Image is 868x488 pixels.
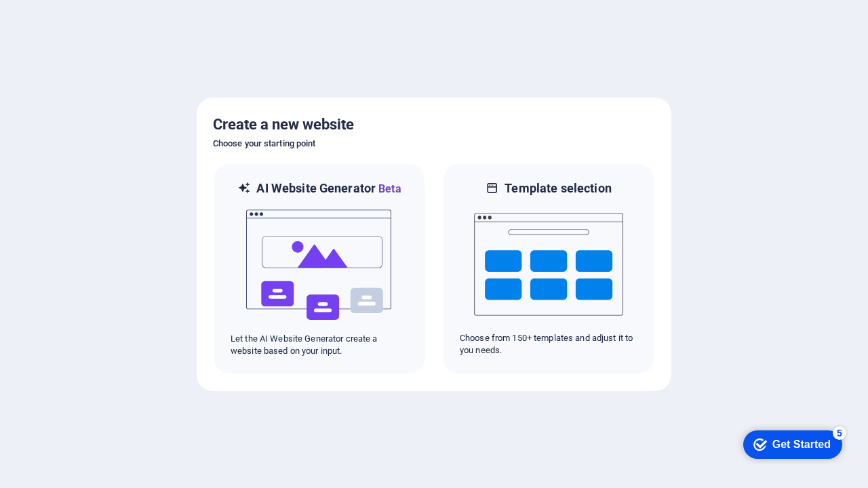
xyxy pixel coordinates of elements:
[213,114,655,136] h5: Create a new website
[245,197,394,333] img: ai
[213,136,655,152] h6: Choose your starting point
[442,163,655,375] div: Template selectionChoose from 150+ templates and adjust it to you needs.
[256,180,401,197] h6: AI Website Generator
[37,15,95,27] div: Get Started
[7,7,106,35] div: Get Started 5 items remaining, 0% complete
[376,182,401,195] span: Beta
[97,3,111,16] div: 5
[231,333,408,357] p: Let the AI Website Generator create a website based on your input.
[213,163,426,375] div: AI Website GeneratorBetaaiLet the AI Website Generator create a website based on your input.
[460,332,637,357] p: Choose from 150+ templates and adjust it to you needs.
[505,180,611,197] h6: Template selection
